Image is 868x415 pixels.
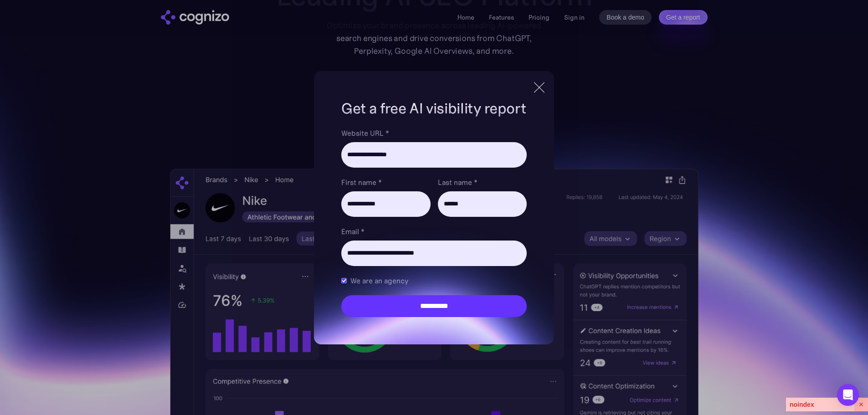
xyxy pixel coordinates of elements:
label: First name * [341,177,430,188]
form: Brand Report Form [341,128,526,317]
span: We are an agency [350,275,408,286]
label: Last name * [438,177,527,188]
h1: Get a free AI visibility report [341,98,526,118]
span: × [854,398,868,411]
label: Email * [341,226,526,237]
label: Website URL * [341,128,526,138]
div: Open Intercom Messenger [837,384,859,406]
span: noindex [790,400,864,409]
